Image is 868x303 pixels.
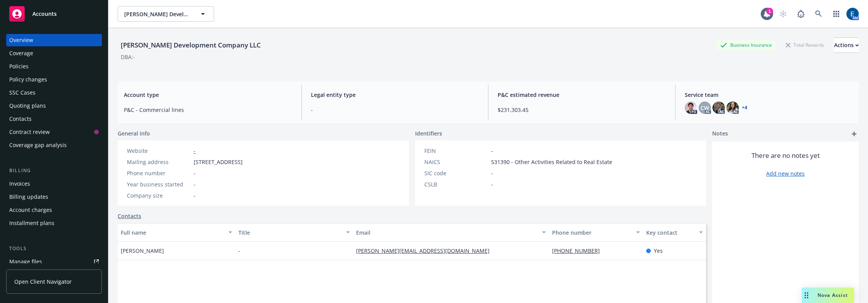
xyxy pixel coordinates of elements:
[194,147,196,154] a: -
[118,223,235,242] button: Full name
[766,8,773,15] div: 1
[9,34,33,46] div: Overview
[194,169,196,177] span: -
[415,129,442,137] span: Identifiers
[6,245,102,252] div: Tools
[834,37,859,53] button: Actions
[235,223,353,242] button: Title
[311,106,479,114] span: -
[6,204,102,216] a: Account charges
[6,34,102,46] a: Overview
[491,147,493,155] span: -
[834,38,859,52] div: Actions
[802,288,854,303] button: Nova Assist
[646,229,694,237] div: Key contact
[9,204,52,216] div: Account charges
[121,247,164,255] span: [PERSON_NAME]
[766,169,805,178] a: Add new notes
[726,102,739,114] img: photo
[775,6,791,22] a: Start snowing
[9,47,33,59] div: Coverage
[238,229,341,237] div: Title
[549,223,643,242] button: Phone number
[9,100,46,112] div: Quoting plans
[118,6,214,22] button: [PERSON_NAME] Development Company LLC
[6,73,102,86] a: Policy changes
[9,217,54,229] div: Installment plans
[6,167,102,174] div: Billing
[9,139,67,151] div: Coverage gap analysis
[751,151,820,160] span: There are no notes yet
[712,129,728,139] span: Notes
[424,169,488,177] div: SIC code
[14,278,72,286] span: Open Client Navigator
[491,180,493,188] span: -
[311,91,479,99] span: Legal entity type
[654,247,663,255] span: Yes
[498,91,666,99] span: P&C estimated revenue
[121,53,135,61] div: DBA: -
[643,223,706,242] button: Key contact
[127,158,191,166] div: Mailing address
[238,247,240,255] span: -
[127,180,191,188] div: Year business started
[424,180,488,188] div: CSLB
[829,6,844,22] a: Switch app
[802,288,811,303] div: Drag to move
[118,212,141,220] a: Contacts
[124,91,292,99] span: Account type
[124,10,191,18] span: [PERSON_NAME] Development Company LLC
[424,147,488,155] div: FEIN
[127,191,191,200] div: Company size
[849,129,859,139] a: add
[685,102,697,114] img: photo
[9,178,30,190] div: Invoices
[491,169,493,177] span: -
[846,8,859,20] img: photo
[32,11,57,17] span: Accounts
[491,158,612,166] span: 531390 - Other Activities Related to Real Estate
[6,113,102,125] a: Contacts
[713,102,725,114] img: photo
[353,223,549,242] button: Email
[9,126,50,138] div: Contract review
[194,191,196,200] span: -
[9,191,48,203] div: Billing updates
[9,60,29,73] div: Policies
[356,229,537,237] div: Email
[6,126,102,138] a: Contract review
[6,178,102,190] a: Invoices
[424,158,488,166] div: NAICS
[701,104,709,112] span: CW
[124,106,292,114] span: P&C - Commercial lines
[742,105,747,110] a: +4
[782,40,828,50] div: Total Rewards
[716,40,776,50] div: Business Insurance
[811,6,826,22] a: Search
[9,113,32,125] div: Contacts
[121,229,224,237] div: Full name
[498,106,666,114] span: $231,303.45
[817,292,848,298] span: Nova Assist
[6,47,102,59] a: Coverage
[6,139,102,151] a: Coverage gap analysis
[6,86,102,99] a: SSC Cases
[6,217,102,229] a: Installment plans
[118,129,150,137] span: General info
[9,256,42,268] div: Manage files
[6,100,102,112] a: Quoting plans
[194,158,243,166] span: [STREET_ADDRESS]
[6,191,102,203] a: Billing updates
[6,256,102,268] a: Manage files
[127,169,191,177] div: Phone number
[6,60,102,73] a: Policies
[685,91,853,99] span: Service team
[793,6,809,22] a: Report a Bug
[194,180,196,188] span: -
[9,73,47,86] div: Policy changes
[356,247,496,254] a: [PERSON_NAME][EMAIL_ADDRESS][DOMAIN_NAME]
[127,147,191,155] div: Website
[9,86,35,99] div: SSC Cases
[118,40,264,50] div: [PERSON_NAME] Development Company LLC
[552,229,632,237] div: Phone number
